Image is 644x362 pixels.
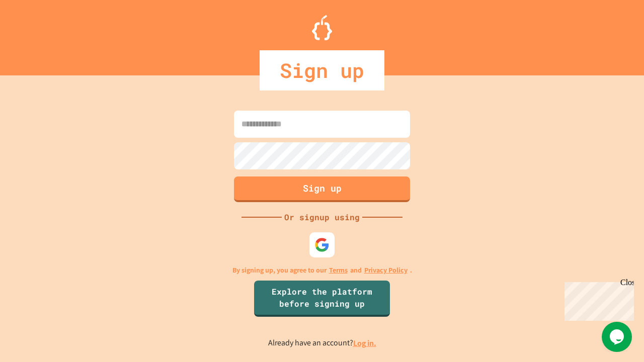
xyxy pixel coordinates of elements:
[353,338,376,348] a: Log in.
[4,4,69,64] div: Chat with us now!Close
[268,337,376,349] p: Already have an account?
[260,50,384,90] div: Sign up
[312,15,332,40] img: Logo.svg
[232,265,412,276] p: By signing up, you agree to our and .
[329,265,348,276] a: Terms
[364,265,408,276] a: Privacy Policy
[234,176,410,202] button: Sign up
[282,211,362,223] div: Or signup using
[254,281,390,317] a: Explore the platform before signing up
[560,278,634,321] iframe: chat widget
[602,322,634,352] iframe: chat widget
[314,237,330,252] img: google-icon.svg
